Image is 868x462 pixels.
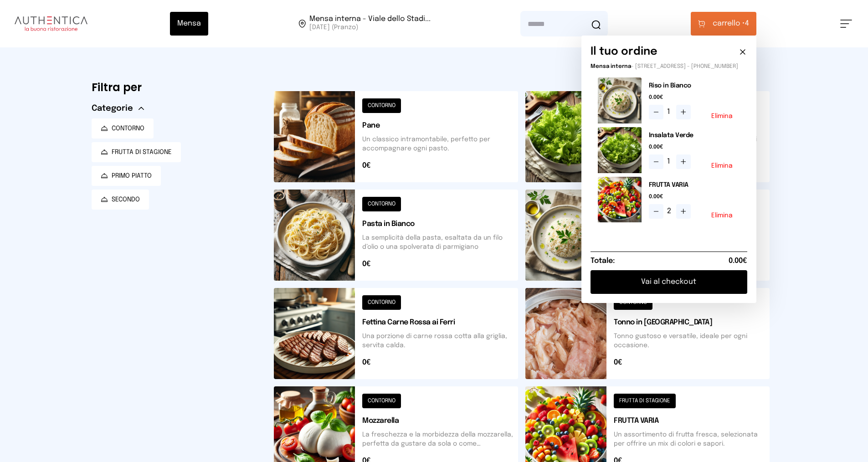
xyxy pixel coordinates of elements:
button: FRUTTA DI STAGIONE [92,142,181,162]
button: Categorie [92,102,144,115]
span: PRIMO PIATTO [112,171,152,180]
span: CONTORNO [112,124,144,133]
span: Viale dello Stadio, 77, 05100 Terni TR, Italia [309,15,431,32]
span: FRUTTA DI STAGIONE [112,148,172,157]
button: SECONDO [92,190,149,210]
h2: FRUTTA VARIA [649,180,740,190]
button: PRIMO PIATTO [92,166,161,186]
span: 1 [667,107,673,118]
span: 2 [667,206,673,217]
span: SECONDO [112,195,140,204]
img: media [598,77,642,123]
span: 0.00€ [649,193,740,200]
span: 1 [667,156,673,167]
span: Mensa interna [591,64,631,69]
span: 4 [713,18,749,29]
img: media [598,177,642,223]
h6: Filtra per [92,80,259,95]
h6: Il tuo ordine [591,45,657,59]
button: Vai al checkout [591,270,747,294]
img: logo.8f33a47.png [15,16,87,31]
span: Categorie [92,102,133,115]
button: Mensa [170,12,208,36]
button: Elimina [711,163,733,169]
button: Elimina [711,113,733,119]
button: carrello •4 [691,12,756,36]
span: 0.00€ [729,256,747,267]
h2: Riso in Bianco [649,81,740,90]
span: 0.00€ [649,144,740,151]
span: carrello • [713,18,745,29]
h6: Totale: [591,256,615,267]
p: - [STREET_ADDRESS] - [PHONE_NUMBER] [591,63,747,70]
span: [DATE] (Pranzo) [309,23,431,32]
h2: Insalata Verde [649,131,740,140]
span: 0.00€ [649,94,740,101]
button: Elimina [711,212,733,219]
button: CONTORNO [92,118,154,139]
img: media [598,127,642,173]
